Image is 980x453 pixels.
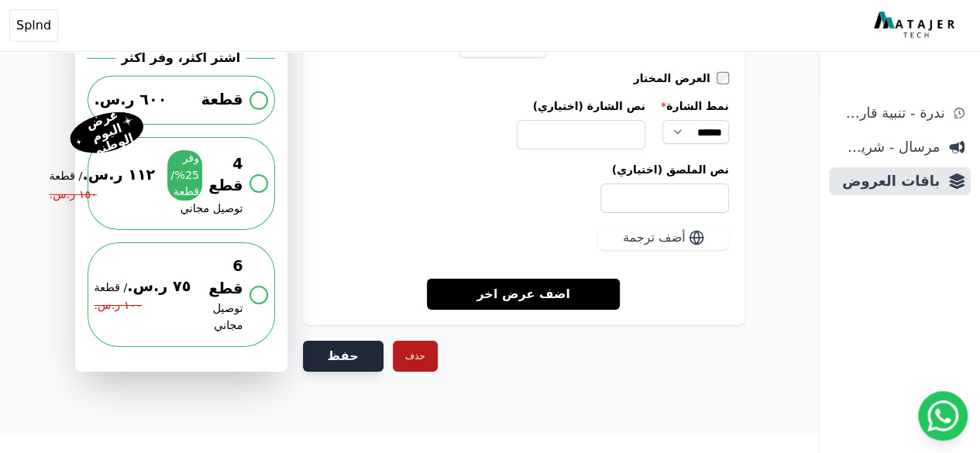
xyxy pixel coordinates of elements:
span: أضف ترجمة [623,228,686,247]
button: حذف [393,341,438,372]
span: ١١٢ ر.س. [50,164,156,187]
div: عرض اليوم الوطني [77,105,135,160]
span: مرسال - شريط دعاية [835,136,940,158]
label: نمط الشارة [661,98,729,114]
bdi: / قطعة [50,170,83,182]
h2: اشتر اكثر، وفر اكثر [122,49,240,67]
span: وفر 25%/قطعة [167,150,202,201]
bdi: / قطعة [95,281,128,293]
span: قطعة [201,89,243,112]
button: حفظ [303,341,383,372]
span: توصيل مجاني [181,201,243,218]
span: توصيل مجاني [203,300,242,334]
a: اضف عرض اخر [427,278,620,310]
img: MatajerTech Logo [874,12,958,39]
span: 6 قطع [203,256,242,301]
span: ٧٥ ر.س. [95,276,191,298]
span: باقات العروض [835,170,940,192]
label: نص الملصق (اختياري) [318,162,729,177]
label: نص الشارة (اختياري) [517,98,645,114]
span: ندرة - تنبية قارب علي النفاذ [835,102,944,124]
span: 4 قطع [208,153,242,198]
span: ١٥٠ ر.س. [50,187,97,204]
button: Splnd [9,9,58,42]
label: العرض المختار [634,70,717,86]
span: ١٠٠ ر.س. [95,298,142,315]
button: أضف ترجمة [598,225,729,250]
span: Splnd [16,16,51,35]
span: ٦٠٠ ر.س. [95,89,167,112]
